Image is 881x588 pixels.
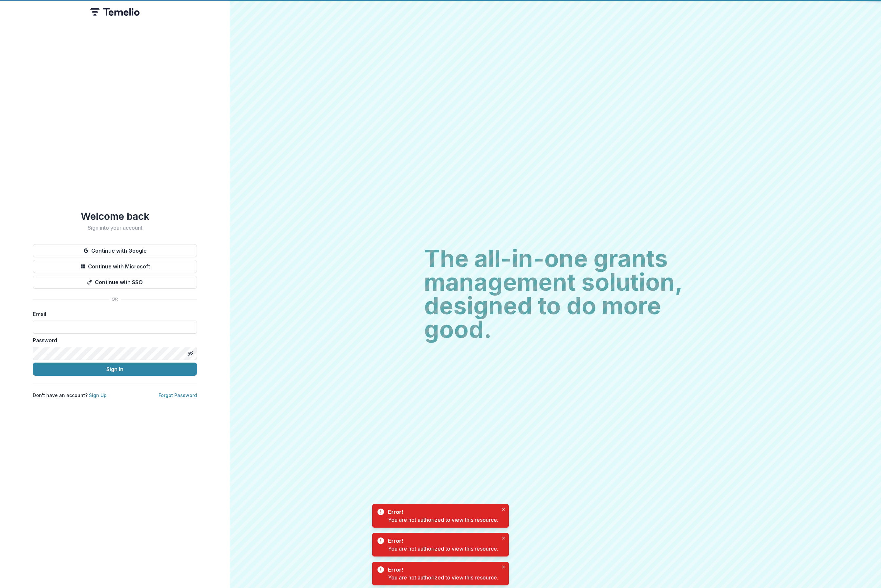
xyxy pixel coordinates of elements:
button: Toggle password visibility [185,348,196,359]
label: Password [33,336,193,344]
div: You are not authorized to view this resource. [388,545,498,553]
div: Error! [388,566,496,574]
button: Continue with Microsoft [33,260,197,273]
h2: Sign into your account [33,225,197,231]
div: You are not authorized to view this resource. [388,516,498,524]
h1: Welcome back [33,210,197,222]
div: Error! [388,508,496,516]
div: Error! [388,537,496,545]
button: Close [500,534,507,542]
button: Continue with SSO [33,276,197,289]
div: You are not authorized to view this resource. [388,574,498,581]
img: Temelio [90,8,140,16]
button: Close [500,505,507,513]
button: Sign In [33,363,197,376]
a: Sign Up [89,392,107,398]
label: Email [33,310,193,318]
a: Forgot Password [159,392,197,398]
button: Continue with Google [33,244,197,257]
p: Don't have an account? [33,392,107,399]
button: Close [500,563,507,571]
